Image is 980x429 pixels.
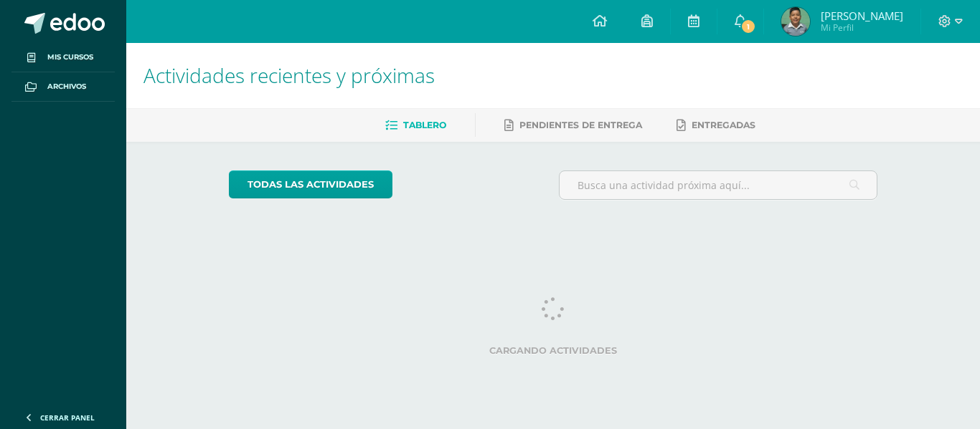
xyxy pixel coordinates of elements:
a: Archivos [11,72,115,102]
span: Pendientes de entrega [519,120,642,130]
a: Mis cursos [11,43,115,72]
a: todas las Actividades [229,170,392,198]
span: [PERSON_NAME] [821,9,903,23]
span: Tablero [403,120,446,130]
span: Mi Perfil [821,21,903,34]
span: 1 [740,19,756,34]
input: Busca una actividad próxima aquí... [560,171,877,199]
span: Archivos [47,81,86,92]
a: Tablero [385,114,446,137]
img: 41ca0d4eba1897cd241970e06f97e7d4.png [781,7,810,36]
a: Entregadas [677,114,755,137]
span: Cerrar panel [40,413,95,423]
label: Cargando actividades [229,345,878,356]
span: Mis cursos [47,52,93,63]
a: Pendientes de entrega [504,114,642,137]
span: Actividades recientes y próximas [143,62,435,89]
span: Entregadas [692,120,755,130]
